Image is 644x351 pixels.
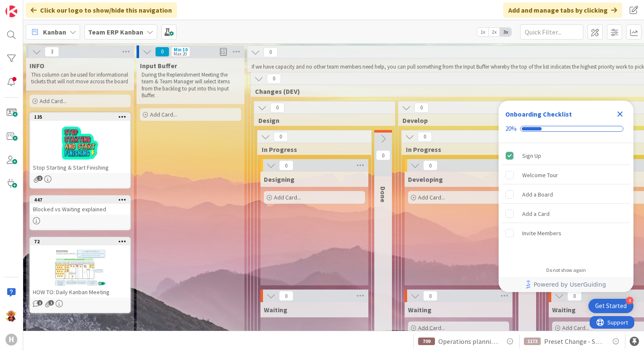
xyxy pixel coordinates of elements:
[30,112,131,189] a: 135Stop Starting & Start Finishing
[534,279,606,290] span: Powered by UserGuiding
[524,338,541,345] div: 1173
[43,27,66,37] span: Kanban
[418,194,445,201] span: Add Card...
[30,237,131,313] a: 72HOW TO: Daily Kanban Meeting
[40,97,67,105] span: Add Card...
[505,125,517,133] div: 20%
[423,291,437,301] span: 0
[522,151,541,161] div: Sign Up
[408,306,432,314] span: Waiting
[522,228,561,238] div: Invite Members
[30,238,130,245] div: 72
[626,297,633,304] div: 4
[279,160,293,170] span: 0
[30,113,130,173] div: 135Stop Starting & Start Finishing
[502,205,630,223] div: Add a Card is incomplete.
[595,302,627,310] div: Get Started
[502,166,630,184] div: Welcome Tour is incomplete.
[174,52,187,56] div: Max 20
[270,103,284,113] span: 0
[376,150,390,160] span: 0
[30,238,130,298] div: 72HOW TO: Daily Kanban Meeting
[30,113,130,121] div: 135
[140,61,177,70] span: Input Buffer
[279,291,293,301] span: 0
[45,47,59,57] span: 3
[18,1,38,11] span: Support
[174,48,188,52] div: Min 10
[48,300,54,306] span: 1
[546,267,586,274] div: Do not show again
[155,47,169,57] span: 0
[418,338,435,345] div: 709
[264,175,295,183] span: Designing
[34,239,130,245] div: 72
[379,186,387,202] span: Done
[499,101,633,292] div: Checklist Container
[264,306,287,314] span: Waiting
[499,277,633,292] div: Footer
[402,116,529,125] span: Develop
[30,162,130,173] div: Stop Starting & Start Finishing
[408,175,443,183] span: Developing
[5,5,17,17] img: Visit kanbanzone.com
[522,170,558,180] div: Welcome Tour
[488,28,500,36] span: 2x
[274,132,288,142] span: 0
[263,47,278,57] span: 0
[544,336,604,346] span: Preset Change - Shipping in Shipping Schedule
[34,197,130,203] div: 447
[423,160,437,170] span: 0
[30,61,44,70] span: INFO
[37,300,43,306] span: 1
[30,287,130,298] div: HOW TO: Daily Kanban Meeting
[588,299,633,313] div: Open Get Started checklist, remaining modules: 4
[505,125,627,133] div: Checklist progress: 20%
[552,306,576,314] span: Waiting
[503,277,629,292] a: Powered by UserGuiding
[414,103,429,113] span: 0
[258,116,384,125] span: Design
[267,74,281,84] span: 0
[406,145,505,154] span: In Progress
[5,310,17,322] img: LC
[88,28,143,36] b: Team ERP Kanban
[499,143,633,261] div: Checklist items
[274,194,301,201] span: Add Card...
[567,291,582,301] span: 0
[262,145,361,154] span: In Progress
[438,336,498,346] span: Operations planning board Changing operations to external via Multiselect CD_011_HUISCH_Internal ...
[522,209,550,219] div: Add a Card
[34,114,130,120] div: 135
[142,72,239,99] p: During the Replenishment Meeting the team & Team Manager will select items from the backlog to pu...
[502,146,630,165] div: Sign Up is complete.
[500,28,511,36] span: 3x
[562,324,589,332] span: Add Card...
[150,111,177,118] span: Add Card...
[477,28,488,36] span: 1x
[520,24,583,40] input: Quick Filter...
[30,195,131,230] a: 447Blocked vs Waiting explained
[502,185,630,204] div: Add a Board is incomplete.
[418,324,445,332] span: Add Card...
[613,107,627,121] div: Close Checklist
[505,109,572,119] div: Onboarding Checklist
[30,204,130,215] div: Blocked vs Waiting explained
[418,132,432,142] span: 0
[26,3,177,18] div: Click our logo to show/hide this navigation
[31,72,129,85] p: This column can be used for informational tickets that will not move across the board
[5,334,17,346] div: H
[502,224,630,242] div: Invite Members is incomplete.
[522,189,553,199] div: Add a Board
[37,175,43,181] span: 1
[30,196,130,204] div: 447
[503,3,622,18] div: Add and manage tabs by clicking
[30,196,130,215] div: 447Blocked vs Waiting explained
